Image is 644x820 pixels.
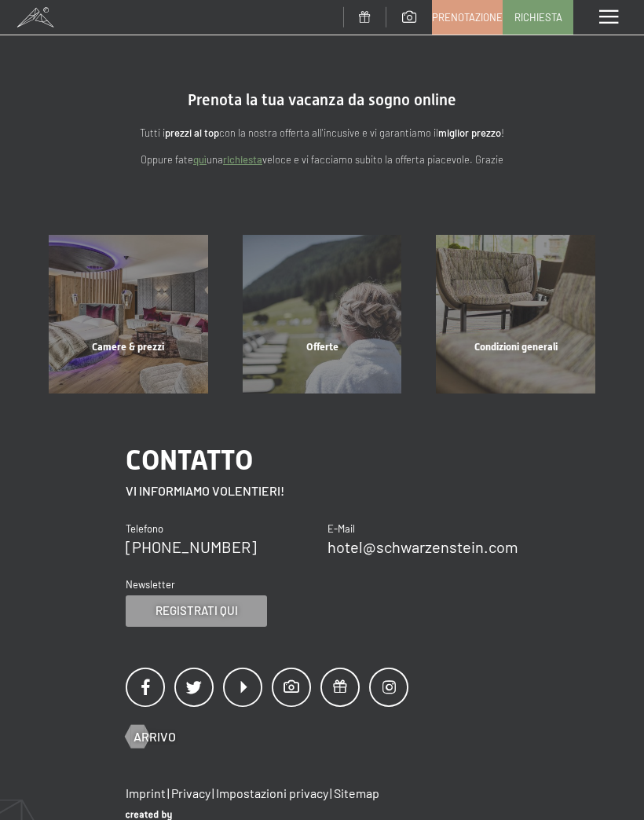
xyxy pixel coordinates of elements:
p: Tutti i con la nostra offerta all'incusive e vi garantiamo il ! [63,125,581,141]
span: | [212,785,214,800]
span: Newsletter [126,578,175,591]
span: Contatto [126,444,253,476]
a: hotel@schwarzenstein.com [327,537,518,556]
span: Telefono [126,522,163,535]
strong: prezzi al top [165,126,219,139]
span: Prenotazione [432,10,503,24]
span: Prenota la tua vacanza da sogno online [188,90,456,109]
a: Privacy [171,785,210,800]
a: Impostazioni privacy [216,785,328,800]
span: Richiesta [514,10,562,24]
span: Camere & prezzi [92,341,164,353]
span: | [330,785,332,800]
p: Oppure fate una veloce e vi facciamo subito la offerta piacevole. Grazie [63,152,581,168]
span: | [167,785,170,800]
a: Sitemap [334,785,379,800]
a: Prenotazione [433,1,502,34]
span: Registrati qui [156,602,238,619]
a: Vacanze in Trentino Alto Adige all'Hotel Schwarzenstein Camere & prezzi [31,235,225,394]
a: Richiesta [503,1,573,34]
a: Vacanze in Trentino Alto Adige all'Hotel Schwarzenstein Offerte [225,235,419,394]
span: Condizioni generali [474,341,558,353]
span: Arrivo [134,728,176,745]
a: Imprint [126,785,166,800]
a: Arrivo [126,728,176,745]
a: richiesta [223,153,262,166]
span: Vi informiamo volentieri! [126,483,284,498]
strong: miglior prezzo [438,126,501,139]
span: E-Mail [327,522,355,535]
span: Offerte [306,341,338,353]
a: Vacanze in Trentino Alto Adige all'Hotel Schwarzenstein Condizioni generali [419,235,613,394]
a: [PHONE_NUMBER] [126,537,257,556]
a: quì [193,153,207,166]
